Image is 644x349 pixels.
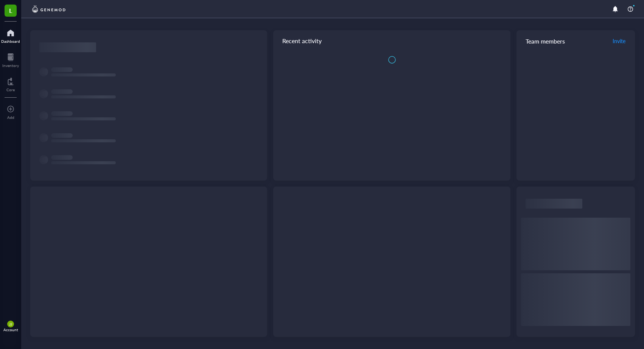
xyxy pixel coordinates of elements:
[2,63,19,68] div: Inventory
[1,27,20,44] a: Dashboard
[6,75,15,92] a: Core
[3,327,18,332] div: Account
[7,115,14,120] div: Add
[613,37,625,45] span: Invite
[9,6,12,15] span: L
[612,35,626,47] button: Invite
[30,5,67,14] img: genemod-logo
[516,30,635,51] div: Team members
[273,30,510,51] div: Recent activity
[6,87,15,92] div: Core
[2,51,19,68] a: Inventory
[9,322,12,326] span: JJ
[1,39,20,44] div: Dashboard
